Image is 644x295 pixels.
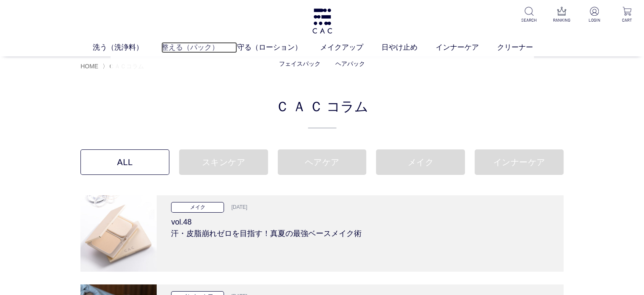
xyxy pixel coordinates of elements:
[161,42,237,53] a: 整える（パック）
[584,17,605,23] p: LOGIN
[80,63,98,70] a: HOME
[278,149,367,175] a: ヘアケア
[584,7,605,23] a: LOGIN
[171,213,549,239] h3: vol.48 汗・皮脂崩れゼロを目指す！真夏の最強ベースメイク術
[320,42,381,53] a: メイクアップ
[551,7,572,23] a: RANKING
[237,42,320,53] a: 守る（ローション）
[616,7,637,23] a: CART
[108,63,144,70] a: ＣＡＣコラム
[226,203,247,212] p: [DATE]
[171,202,224,213] p: メイク
[279,60,321,67] a: フェイスパック
[475,149,564,175] a: インナーケア
[519,17,539,23] p: SEARCH
[519,7,539,23] a: SEARCH
[616,17,637,23] p: CART
[551,17,572,23] p: RANKING
[376,149,465,175] a: メイク
[335,60,365,67] a: ヘアパック
[436,42,497,53] a: インナーケア
[311,8,333,34] img: logo
[80,195,157,272] img: 汗・皮脂崩れゼロを目指す！真夏の最強ベースメイク術
[93,42,161,53] a: 洗う（洗浄料）
[381,42,436,53] a: 日やけ止め
[497,42,551,53] a: クリーナー
[80,149,169,175] a: ALL
[80,195,564,272] a: 汗・皮脂崩れゼロを目指す！真夏の最強ベースメイク術 メイク [DATE] vol.48汗・皮脂崩れゼロを目指す！真夏の最強ベースメイク術
[102,62,146,70] li: 〉
[80,96,564,128] h2: ＣＡＣ
[326,96,368,116] span: コラム
[179,149,268,175] a: スキンケア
